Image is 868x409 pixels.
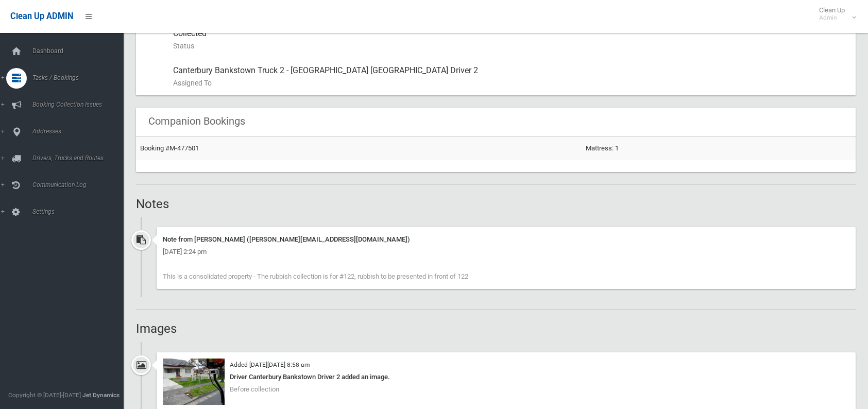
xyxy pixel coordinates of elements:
[29,128,131,135] span: Addresses
[163,246,849,258] div: [DATE] 2:24 pm
[819,14,845,22] small: Admin
[230,361,310,368] small: Added [DATE][DATE] 8:58 am
[163,233,849,246] div: Note from [PERSON_NAME] ([PERSON_NAME][EMAIL_ADDRESS][DOMAIN_NAME])
[29,47,131,55] span: Dashboard
[140,144,199,152] a: Booking #M-477501
[136,197,856,211] h2: Notes
[29,208,131,215] span: Settings
[29,181,131,189] span: Communication Log
[29,101,131,108] span: Booking Collection Issues
[173,40,847,52] small: Status
[29,155,131,162] span: Drivers, Trucks and Routes
[173,21,847,58] div: Collected
[82,391,120,399] strong: Jet Dynamics
[230,385,279,393] span: Before collection
[8,391,81,399] span: Copyright © [DATE]-[DATE]
[173,58,847,95] div: Canterbury Bankstown Truck 2 - [GEOGRAPHIC_DATA] [GEOGRAPHIC_DATA] Driver 2
[163,371,849,383] div: Driver Canterbury Bankstown Driver 2 added an image.
[814,6,855,22] span: Clean Up
[163,359,225,405] img: 2025-08-2508.57.574423400586191966699.jpg
[136,322,856,335] h2: Images
[136,111,258,131] header: Companion Bookings
[173,77,847,89] small: Assigned To
[29,74,131,81] span: Tasks / Bookings
[163,272,468,280] span: This is a consolidated property - The rubbish collection is for #122, rubbish to be presented in ...
[582,137,856,160] td: Mattress: 1
[10,11,73,21] span: Clean Up ADMIN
